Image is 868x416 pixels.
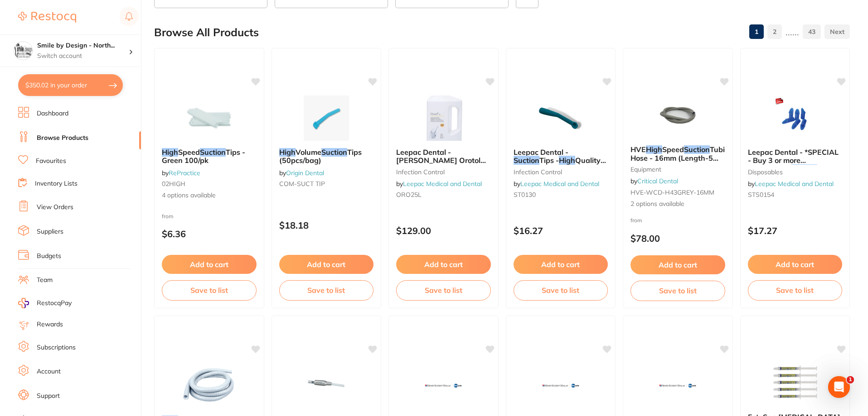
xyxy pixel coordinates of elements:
[749,23,764,41] a: 1
[786,27,799,37] p: ......
[396,191,422,199] span: ORO25L
[279,169,324,177] span: by
[35,179,78,188] a: Inventory Lists
[803,23,821,41] a: 43
[648,363,707,408] img: Horico Diamond Bur - #237-010 - Round Pear - High Speed, Frction Grip (FG) , 5-Pack
[414,96,473,141] img: Leepac Dental - Durr Orotol Plus 2.5L Suction Disinfection - High Quality Dental Product
[37,276,53,285] a: Team
[630,166,725,173] small: equipment
[18,7,76,28] a: Restocq Logo
[514,168,608,176] small: infection control
[37,41,129,50] h4: Smile by Design - North Sydney
[279,148,374,165] b: High Volume Suction Tips (50pcs/bag)
[162,191,257,200] span: 4 options available
[828,376,850,398] iframe: Intercom live chat
[630,177,678,185] span: by
[539,156,559,165] span: Tips -
[637,177,678,185] a: Critical Dental
[37,252,61,261] a: Budgets
[169,169,200,177] a: RePractice
[630,255,725,274] button: Add to cart
[684,145,710,154] em: Suction
[514,156,606,173] span: Quality Dental Product
[396,168,491,176] small: infection control
[162,280,257,300] button: Save to list
[279,148,362,165] span: Tips (50pcs/bag)
[36,157,66,166] a: Favourites
[531,363,590,408] img: Horico Diamond Bur - #237-012 - Round Pear - High Speed, Frction Grip (FG) , 5-Pack
[646,145,662,154] em: High
[279,180,325,188] span: COM-SUCT TIP
[514,148,608,165] b: Leepac Dental - Suction Tips - High Quality Dental Product
[520,180,599,188] a: Leepac Medical and Dental
[514,148,568,157] span: Leepac Dental -
[514,255,608,274] button: Add to cart
[179,96,238,141] img: High Speed Suction Tips - Green 100/pk
[847,376,854,383] span: 1
[514,225,608,236] p: $16.27
[531,96,590,141] img: Leepac Dental - Suction Tips - High Quality Dental Product
[414,363,473,408] img: Horico Diamond Bur - #237-008 - Round Pear - High Speed, Frction Grip (FG) , 5-Pack
[37,52,129,61] p: Switch account
[648,93,707,138] img: HVE High Speed Suction Tubing Hose - 16mm (Length-5 Foot)
[748,255,843,274] button: Add to cart
[514,180,599,188] span: by
[767,23,782,41] a: 2
[18,298,29,308] img: RestocqPay
[37,109,68,118] a: Dashboard
[37,299,72,308] span: RestocqPay
[766,360,824,406] img: FotoSan Photosensitizer Agent Syringes
[279,280,374,300] button: Save to list
[630,233,725,244] p: $78.00
[162,148,245,165] span: Tips - Green 100/pk
[37,343,76,352] a: Subscriptions
[37,392,60,401] a: Support
[396,148,486,182] span: Leepac Dental - [PERSON_NAME] Orotol Plus 2.5L
[748,225,843,236] p: $17.27
[748,191,774,199] span: STS0154
[662,145,684,154] span: Speed
[396,148,491,165] b: Leepac Dental - Durr Orotol Plus 2.5L Suction Disinfection - High Quality Dental Product
[630,217,642,224] span: from
[37,367,61,376] a: Account
[748,148,839,173] span: Leepac Dental - *SPECIAL - Buy 3 or more $15.20/bag*
[630,145,725,162] b: HVE High Speed Suction Tubing Hose - 16mm (Length-5 Foot)
[766,96,824,141] img: Leepac Dental - *SPECIAL - Buy 3 or more $15.20/bag* Suction Tip Sleeves - High Quality Dental Pr...
[755,180,834,188] a: Leepac Medical and Dental
[18,298,72,308] a: RestocqPay
[162,148,178,157] em: High
[14,42,32,60] img: Smile by Design - North Sydney
[297,363,356,408] img: Leepac Dental - NSK NLXplus LED with Endo Function - High Quality Dental Product
[630,145,646,154] span: HVE
[37,134,88,143] a: Browse Products
[630,188,714,196] span: HVE-WCD-H43GREY-16MM
[321,148,347,157] em: Suction
[162,229,257,239] p: $6.36
[37,203,73,212] a: View Orders
[403,180,482,188] a: Leepac Medical and Dental
[297,96,356,141] img: High Volume Suction Tips (50pcs/bag)
[630,281,725,301] button: Save to list
[179,363,238,408] img: High Volume Evacuator HVE Suction Tubing - 19mm Grey
[396,180,482,188] span: by
[296,148,321,157] span: Volume
[791,164,817,173] em: Suction
[279,148,296,157] em: High
[630,145,734,171] span: Tubing Hose - 16mm (Length-5 Foot)
[200,148,226,157] em: Suction
[37,227,63,236] a: Suppliers
[514,280,608,300] button: Save to list
[162,180,185,188] span: 02HIGH
[396,280,491,300] button: Save to list
[630,200,725,209] span: 2 options available
[279,220,374,230] p: $18.18
[162,213,174,220] span: from
[162,255,257,274] button: Add to cart
[37,320,63,329] a: Rewards
[286,169,324,177] a: Origin Dental
[18,74,123,96] button: $350.02 in your order
[559,156,575,165] em: High
[514,156,539,165] em: Suction
[748,180,834,188] span: by
[279,255,374,274] button: Add to cart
